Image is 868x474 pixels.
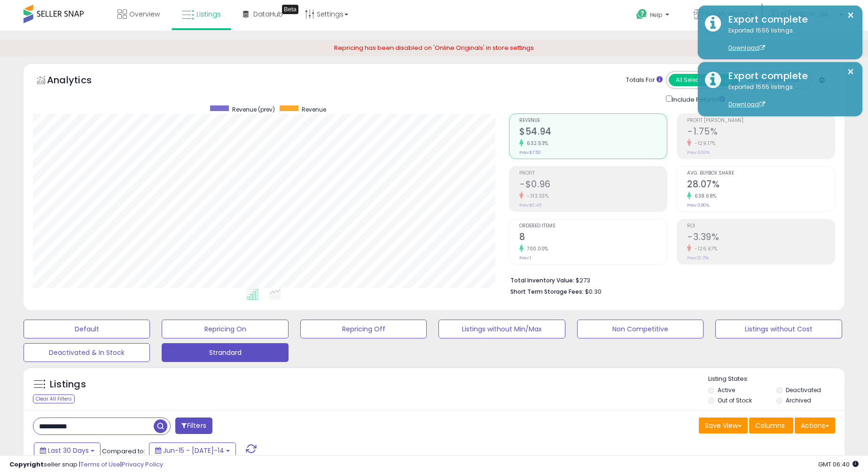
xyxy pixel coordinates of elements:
[33,394,75,403] div: Clear All Filters
[718,386,735,394] label: Active
[519,255,531,261] small: Prev: 1
[708,375,845,384] p: Listing States:
[687,179,835,192] h2: 28.07%
[629,1,679,31] a: Help
[163,446,224,455] span: Jun-15 - [DATE]-14
[282,5,298,14] div: Tooltip anchor
[847,9,854,21] button: ×
[524,245,548,252] small: 700.00%
[687,118,835,123] span: Profit [PERSON_NAME]
[721,69,855,83] div: Export complete
[687,150,710,155] small: Prev: 6.00%
[524,140,548,147] small: 632.53%
[687,255,709,261] small: Prev: 12.71%
[80,460,120,469] a: Terms of Use
[23,343,150,362] button: Deactivated & In Stock
[728,44,765,52] a: Download
[847,66,854,78] button: ×
[699,418,748,434] button: Save View
[50,378,86,391] h5: Listings
[122,460,163,469] a: Privacy Policy
[196,9,221,19] span: Listings
[721,83,855,109] div: Exported 1555 listings.
[795,418,835,434] button: Actions
[718,396,752,404] label: Out of Stock
[519,126,667,139] h2: $54.94
[510,288,584,296] b: Short Term Storage Fees:
[9,460,44,469] strong: Copyright
[786,386,821,394] label: Deactivated
[175,418,212,434] button: Filters
[786,396,811,404] label: Archived
[577,320,704,338] button: Non Competitive
[691,140,715,147] small: -129.17%
[48,446,89,455] span: Last 30 Days
[519,179,667,192] h2: -$0.96
[715,320,842,338] button: Listings without Cost
[519,202,541,208] small: Prev: $0.45
[510,274,828,285] li: $273
[510,276,574,284] b: Total Inventory Value:
[626,76,663,85] div: Totals For
[102,447,145,456] span: Compared to:
[755,421,785,430] span: Columns
[721,26,855,53] div: Exported 1555 listings.
[524,193,548,200] small: -313.33%
[687,232,835,244] h2: -3.39%
[34,442,101,458] button: Last 30 Days
[687,126,835,139] h2: -1.75%
[636,8,648,20] i: Get Help
[687,202,709,208] small: Prev: 3.80%
[749,418,793,434] button: Columns
[334,43,534,52] span: Repricing has been disabled on 'Online Originals' in store settings
[300,320,427,338] button: Repricing Off
[47,73,110,89] h5: Analytics
[23,320,150,338] button: Default
[149,442,236,458] button: Jun-15 - [DATE]-14
[9,460,163,469] div: seller snap | |
[650,11,663,19] span: Help
[253,9,283,19] span: DataHub
[818,460,859,469] span: 2025-08-14 06:40 GMT
[691,193,717,200] small: 638.68%
[691,245,717,252] small: -126.67%
[519,118,667,123] span: Revenue
[519,150,541,155] small: Prev: $7.50
[669,74,739,86] button: All Selected Listings
[129,9,160,19] span: Overview
[162,343,288,362] button: Strandard
[302,105,326,113] span: Revenue
[519,171,667,176] span: Profit
[519,224,667,229] span: Ordered Items
[687,171,835,176] span: Avg. Buybox Share
[162,320,288,338] button: Repricing On
[232,105,275,113] span: Revenue (prev)
[585,287,602,296] span: $0.30
[438,320,565,338] button: Listings without Min/Max
[728,100,765,108] a: Download
[519,232,667,244] h2: 8
[687,224,835,229] span: ROI
[721,13,855,26] div: Export complete
[659,94,736,104] div: Include Returns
